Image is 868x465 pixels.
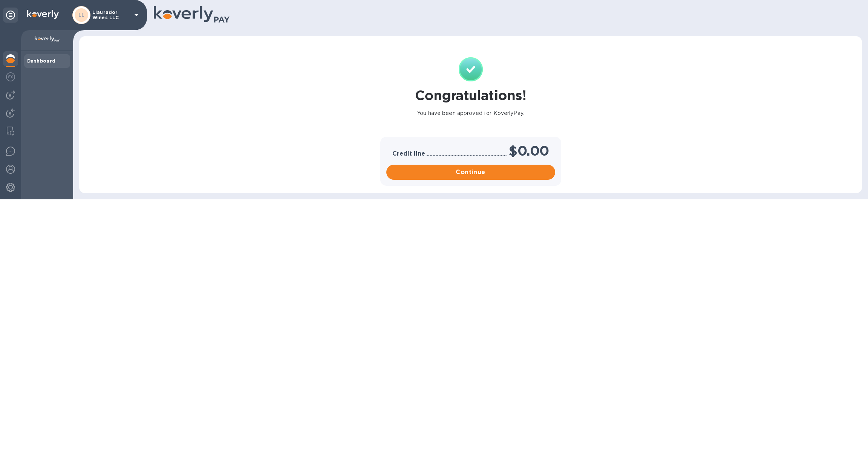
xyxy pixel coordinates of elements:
[392,168,549,177] span: Continue
[78,12,85,18] b: LL
[3,8,18,23] div: Unpin categories
[415,87,526,103] h1: Congratulations!
[27,10,59,19] img: Logo
[508,143,549,159] h1: $0.00
[27,58,56,64] b: Dashboard
[6,72,15,81] img: Foreign exchange
[92,10,130,20] p: Llaurador Wines LLC
[417,109,524,117] p: You have been approved for KoverlyPay.
[386,165,555,180] button: Continue
[392,150,425,158] h3: Credit line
